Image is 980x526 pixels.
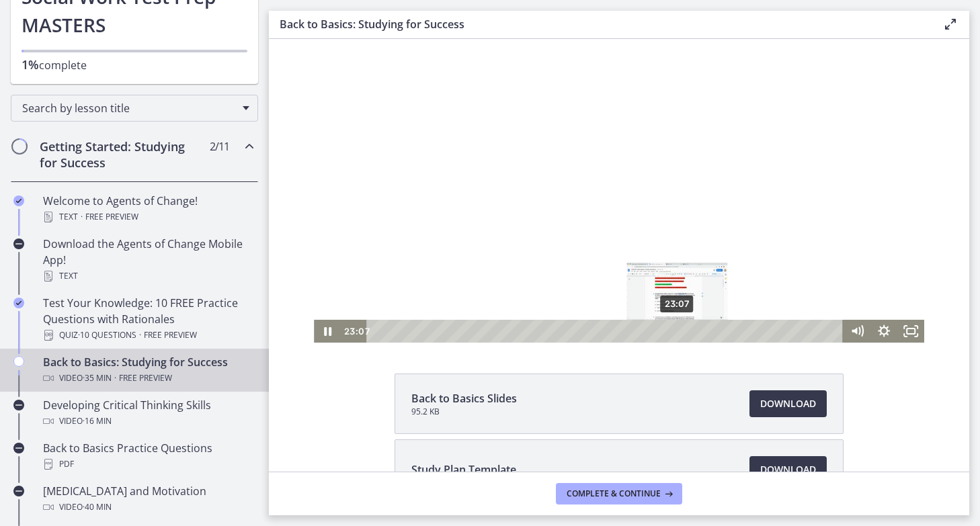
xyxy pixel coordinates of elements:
[83,499,112,515] span: · 40 min
[11,95,258,122] div: Search by lesson title
[556,483,682,505] button: Complete & continue
[139,327,141,343] span: ·
[43,268,253,284] div: Text
[22,101,236,116] span: Search by lesson title
[43,397,253,429] div: Developing Critical Thinking Skills
[43,483,253,515] div: [MEDICAL_DATA] and Motivation
[43,327,253,343] div: Quiz
[749,456,827,483] a: Download
[760,462,816,478] span: Download
[43,499,253,515] div: Video
[760,396,816,412] span: Download
[411,462,516,478] span: Study Plan Template
[78,327,136,343] span: · 10 Questions
[43,193,253,225] div: Welcome to Agents of Change!
[43,236,253,284] div: Download the Agents of Change Mobile App!
[85,209,138,225] span: Free preview
[210,138,229,155] span: 2 / 11
[144,327,197,343] span: Free preview
[43,209,253,225] div: Text
[749,390,827,417] a: Download
[22,56,39,73] span: 1%
[81,209,83,225] span: ·
[43,370,253,386] div: Video
[411,406,517,417] span: 95.2 KB
[43,440,253,472] div: Back to Basics Practice Questions
[114,370,116,386] span: ·
[280,16,921,32] h3: Back to Basics: Studying for Success
[13,298,24,308] i: Completed
[43,295,253,343] div: Test Your Knowledge: 10 FREE Practice Questions with Rationales
[43,456,253,472] div: PDF
[83,370,112,386] span: · 35 min
[411,390,517,406] span: Back to Basics Slides
[43,354,253,386] div: Back to Basics: Studying for Success
[40,138,204,171] h2: Getting Started: Studying for Success
[22,56,247,73] p: complete
[567,488,661,499] span: Complete & continue
[83,413,112,429] span: · 16 min
[43,413,253,429] div: Video
[119,370,172,386] span: Free preview
[13,195,24,206] i: Completed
